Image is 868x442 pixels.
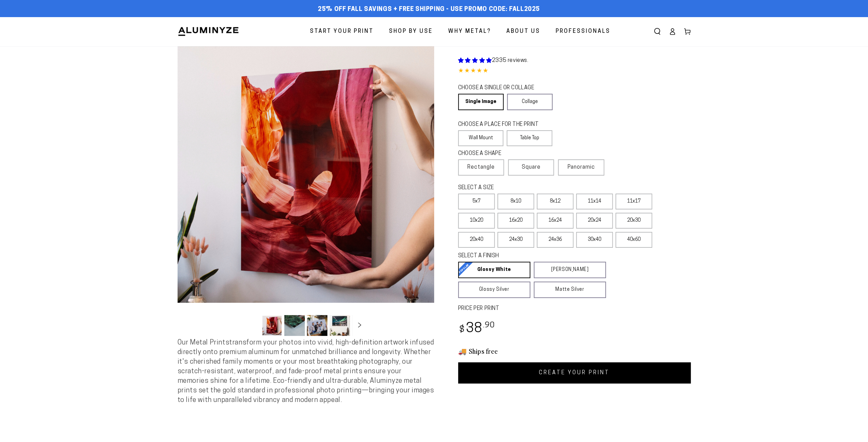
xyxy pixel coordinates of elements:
[384,23,438,41] a: Shop By Use
[178,46,434,338] media-gallery: Gallery Viewer
[448,27,491,37] span: Why Metal?
[458,121,546,129] legend: CHOOSE A PLACE FOR THE PRINT
[443,23,496,41] a: Why Metal?
[576,213,613,229] label: 20x24
[458,150,547,158] legend: CHOOSE A SHAPE
[458,232,495,248] label: 20x40
[507,130,552,146] label: Table Top
[458,282,530,298] a: Glossy Silver
[534,262,606,278] a: [PERSON_NAME]
[650,24,665,39] summary: Search our site
[458,213,495,229] label: 10x20
[467,163,495,171] span: Rectangle
[576,232,613,248] label: 30x40
[537,213,573,229] label: 16x24
[458,262,530,278] a: Glossy White
[458,347,691,355] h3: 🚚 Ships free
[506,27,540,37] span: About Us
[245,318,260,333] button: Slide left
[352,318,367,333] button: Slide right
[458,184,595,192] legend: SELECT A SIZE
[458,66,691,76] div: 4.85 out of 5.0 stars
[576,194,613,209] label: 11x14
[534,282,606,298] a: Matte Silver
[458,305,691,313] label: PRICE PER PRINT
[537,232,573,248] label: 24x36
[497,194,534,209] label: 8x10
[178,339,434,404] span: Our Metal Prints transform your photos into vivid, high-definition artwork infused directly onto ...
[307,315,327,336] button: Load image 3 in gallery view
[310,27,374,37] span: Start Your Print
[616,232,652,248] label: 40x60
[458,130,504,146] label: Wall Mount
[616,213,652,229] label: 20x30
[483,322,495,329] sup: .90
[458,94,504,110] a: Single Image
[616,194,652,209] label: 11x17
[458,194,495,209] label: 5x7
[262,315,282,336] button: Load image 1 in gallery view
[522,163,541,171] span: Square
[329,315,350,336] button: Load image 4 in gallery view
[178,26,239,37] img: Aluminyze
[458,84,546,92] legend: CHOOSE A SINGLE OR COLLAGE
[318,6,540,13] span: 25% off FALL Savings + Free Shipping - Use Promo Code: FALL2025
[501,23,545,41] a: About Us
[458,322,495,336] bdi: 38
[305,23,379,41] a: Start Your Print
[556,27,610,37] span: Professionals
[497,213,534,229] label: 16x20
[458,252,590,260] legend: SELECT A FINISH
[537,194,573,209] label: 8x12
[550,23,616,41] a: Professionals
[284,315,305,336] button: Load image 2 in gallery view
[497,232,534,248] label: 24x30
[389,27,433,37] span: Shop By Use
[507,94,553,110] a: Collage
[568,165,595,170] span: Panoramic
[458,362,691,383] a: CREATE YOUR PRINT
[459,325,465,335] span: $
